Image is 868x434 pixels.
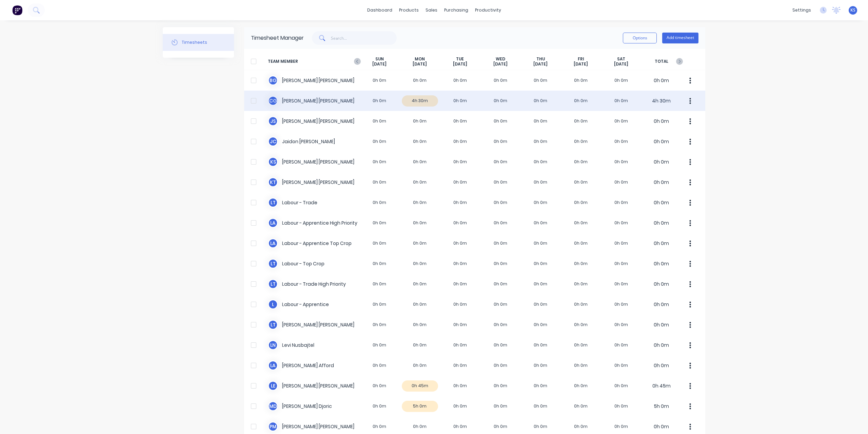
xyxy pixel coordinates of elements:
[472,5,505,15] div: productivity
[251,34,304,42] div: Timesheet Manager
[456,56,464,62] span: TUE
[372,61,387,67] span: [DATE]
[375,56,384,62] span: SUN
[422,5,441,15] div: sales
[496,56,505,62] span: WED
[331,31,397,45] input: Search...
[453,61,467,67] span: [DATE]
[415,56,425,62] span: MON
[850,7,855,13] span: KS
[413,61,427,67] span: [DATE]
[268,56,359,67] span: TEAM MEMBER
[578,56,584,62] span: FRI
[493,61,508,67] span: [DATE]
[441,5,472,15] div: purchasing
[789,5,814,15] div: settings
[163,34,234,51] button: Timesheets
[536,56,545,62] span: THU
[364,5,396,15] a: dashboard
[617,56,625,62] span: SAT
[12,5,22,15] img: Factory
[614,61,628,67] span: [DATE]
[662,33,698,43] button: Add timesheet
[623,33,657,43] button: Options
[574,61,588,67] span: [DATE]
[641,56,682,67] span: TOTAL
[182,39,207,45] div: Timesheets
[533,61,548,67] span: [DATE]
[396,5,422,15] div: products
